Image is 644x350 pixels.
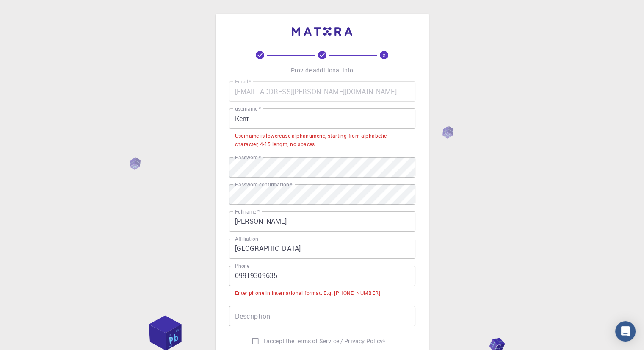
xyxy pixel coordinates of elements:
[235,235,258,242] label: Affiliation
[235,181,292,188] label: Password confirmation
[235,154,261,161] label: Password
[235,105,261,112] label: username
[294,337,385,345] p: Terms of Service / Privacy Policy *
[263,337,295,345] span: I accept the
[235,262,249,269] label: Phone
[235,132,409,149] div: Username is lowercase alphanumeric, starting from alphabetic character, 4-15 length, no spaces
[383,52,385,58] text: 3
[294,337,385,345] a: Terms of Service / Privacy Policy*
[235,78,251,85] label: Email
[235,208,260,215] label: Fullname
[615,321,636,342] div: Open Intercom Messenger
[291,66,353,75] p: Provide additional info
[235,289,380,297] div: Enter phone in international format. E.g. [PHONE_NUMBER]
